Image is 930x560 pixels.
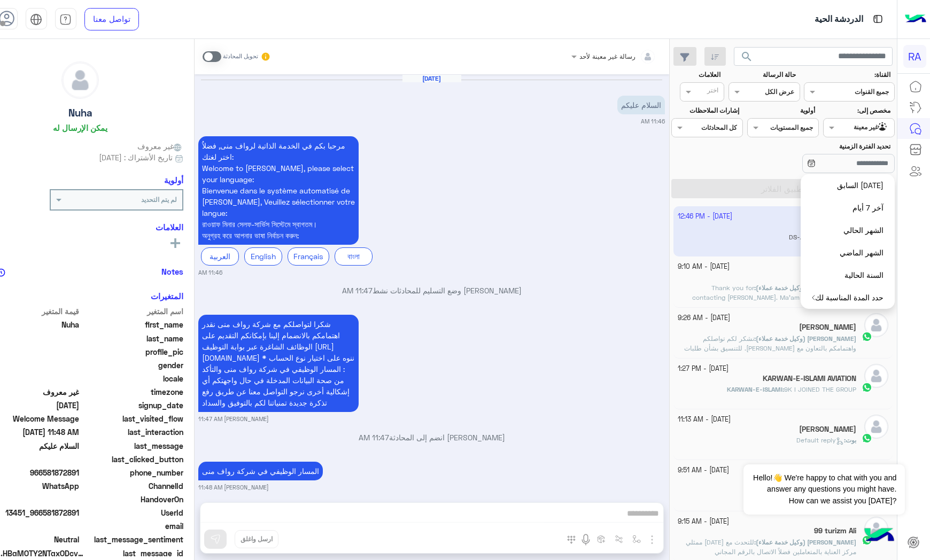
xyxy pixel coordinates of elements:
[799,323,856,332] h5: Mujahid Malik
[801,286,895,309] button: حدد المدة المناسبة لك
[862,331,872,342] img: WhatsApp
[801,197,895,219] button: آخر 7 أيام
[81,534,183,545] span: last_message_sentiment
[359,433,389,442] span: 11:47 AM
[81,520,183,532] span: email
[756,335,856,343] span: [PERSON_NAME] (وكيل خدمة عملاء)
[579,52,635,60] span: رسالة غير معينة لأحد
[161,267,183,276] h6: Notes
[137,141,183,152] span: غير معروف
[99,152,173,163] span: تاريخ الأشتراك : [DATE]
[871,12,885,26] img: tab
[81,426,183,438] span: last_interaction
[202,320,354,407] span: شكرا لتواصلكم مع شركة رواف منى نقدر اهتمامكم بالانضمام إلينا بإمكانكم التقديم على الوظائف الشاغرة...
[678,364,728,374] small: [DATE] - 1:27 PM
[62,62,98,98] img: defaultAdmin.png
[799,425,856,434] h5: Al Amin Al Imam
[151,291,183,301] h6: المتغيرات
[740,50,753,63] span: search
[288,247,329,265] div: Français
[198,415,269,423] small: [PERSON_NAME] 11:47 AM
[235,530,278,548] button: ارسل واغلق
[335,247,373,265] div: বাংলা
[198,483,269,492] small: [PERSON_NAME] 11:48 AM
[812,295,815,300] img: open
[141,196,177,204] b: لم يتم التحديد
[641,117,665,126] small: 11:46 AM
[844,436,856,444] b: :
[846,436,856,444] span: بوت
[861,517,898,555] img: hulul-logo.png
[81,413,183,424] span: last_visited_flow
[617,96,665,114] p: 18/9/2025, 11:46 AM
[81,373,183,384] span: locale
[748,106,815,115] label: أولوية
[59,13,72,26] img: tab
[198,432,665,443] p: [PERSON_NAME] انضم إلى المحادثة
[244,247,282,265] div: English
[754,538,856,546] b: :
[734,47,760,70] button: search
[756,284,856,292] span: [PERSON_NAME] (وكيل خدمة عملاء)
[55,8,76,30] a: tab
[801,242,895,264] button: الشهر الماضي
[68,107,92,119] h5: Nuha
[678,517,729,527] small: [DATE] - 9:15 AM
[198,285,665,296] p: [PERSON_NAME] وضع التسليم للمحادثات نشط
[87,548,183,559] span: last_message_id
[678,415,731,425] small: [DATE] - 11:13 AM
[754,335,856,343] b: :
[164,175,183,185] h6: أولوية
[801,264,895,286] button: السنة الحالية
[81,319,183,330] span: first_name
[81,333,183,344] span: last_name
[814,526,856,535] h5: 99 turizm Ali
[864,517,888,541] img: defaultAdmin.png
[53,123,107,133] h6: يمكن الإرسال له
[707,85,720,98] div: اختر
[743,464,904,515] span: Hello!👋 We're happy to chat with you and answer any questions you might have. How can we assist y...
[748,142,890,151] label: تحديد الفترة الزمنية
[81,480,183,492] span: ChannelId
[862,382,872,393] img: WhatsApp
[81,360,183,371] span: gender
[824,106,890,115] label: مخصص إلى:
[673,106,739,115] label: إشارات الملاحظات
[754,284,856,292] b: :
[864,364,888,388] img: defaultAdmin.png
[756,538,856,546] span: [PERSON_NAME] (وكيل خدمة عملاء)
[673,70,720,80] label: العلامات
[815,12,863,27] p: الدردشة الحية
[784,385,856,393] span: 9K I JOINED THE GROUP
[727,385,784,393] b: :
[678,313,730,323] small: [DATE] - 9:26 AM
[198,315,359,412] p: 18/9/2025, 11:47 AM
[81,507,183,518] span: UserId
[223,52,258,61] small: تحويل المحادثة
[864,313,888,337] img: defaultAdmin.png
[81,306,183,317] span: اسم المتغير
[30,13,42,26] img: tab
[81,454,183,465] span: last_clicked_button
[402,75,461,82] h6: [DATE]
[678,262,730,272] small: [DATE] - 9:10 AM
[801,219,895,242] button: الشهر الحالي
[864,415,888,439] img: defaultAdmin.png
[81,400,183,411] span: signup_date
[805,70,891,80] label: القناة:
[198,136,359,245] p: 18/9/2025, 11:46 AM
[671,179,895,198] button: تطبيق الفلاتر
[727,385,782,393] span: KARWAN-E-ISLAMI
[84,8,139,30] a: تواصل معنا
[903,45,926,68] div: RA
[342,286,373,295] span: 11:47 AM
[763,374,856,383] h5: KARWAN-E-ISLAMI AVIATION
[198,462,323,480] p: 18/9/2025, 11:48 AM
[81,346,183,357] span: profile_pic
[81,494,183,505] span: HandoverOn
[796,436,844,444] span: Default reply
[198,268,222,277] small: 11:46 AM
[678,465,729,476] small: [DATE] - 9:51 AM
[801,174,895,197] button: [DATE] السابق
[81,467,183,478] span: phone_number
